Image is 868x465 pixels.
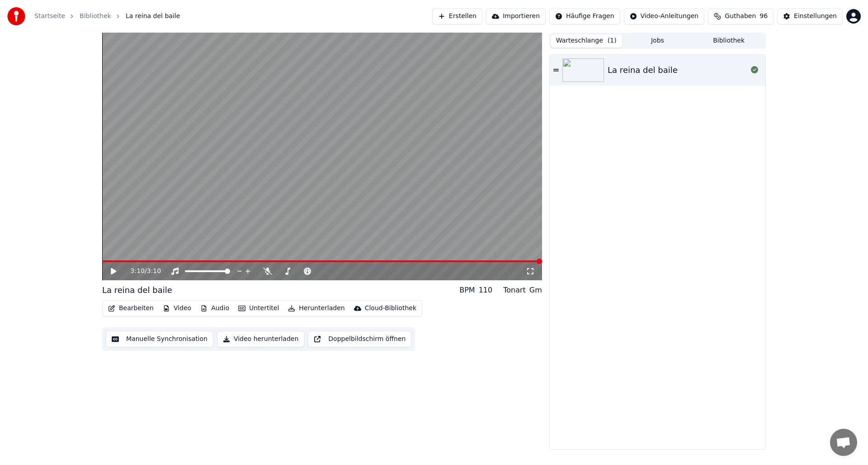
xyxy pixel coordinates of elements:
[235,302,283,315] button: Untertitel
[34,12,65,21] a: Startseite
[549,8,620,24] button: Häufige Fragen
[551,34,622,48] button: Warteschlange
[147,267,161,276] span: 3:10
[608,36,617,45] span: ( 1 )
[284,302,348,315] button: Herunterladen
[308,331,411,347] button: Doppelbildschirm öffnen
[777,8,843,24] button: Einstellungen
[622,34,693,48] button: Jobs
[217,331,304,347] button: Video herunterladen
[708,8,774,24] button: Guthaben96
[104,302,157,315] button: Bearbeiten
[624,8,705,24] button: Video-Anleitungen
[608,64,678,77] div: La reina del baile
[479,285,493,296] div: 110
[159,302,195,315] button: Video
[131,267,145,276] span: 3:10
[830,429,857,456] div: Chat öffnen
[106,331,213,347] button: Manuelle Synchronisation
[131,267,152,276] div: /
[7,7,25,25] img: youka
[34,12,180,21] nav: breadcrumb
[102,284,172,297] div: La reina del baile
[529,285,542,296] div: Gm
[503,285,526,296] div: Tonart
[459,285,475,296] div: BPM
[80,12,111,21] a: Bibliothek
[432,8,482,24] button: Erstellen
[794,12,837,21] div: Einstellungen
[486,8,546,24] button: Importieren
[365,304,416,313] div: Cloud-Bibliothek
[759,12,768,21] span: 96
[197,302,233,315] button: Audio
[693,34,764,48] button: Bibliothek
[725,12,756,21] span: Guthaben
[126,12,180,21] span: La reina del baile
